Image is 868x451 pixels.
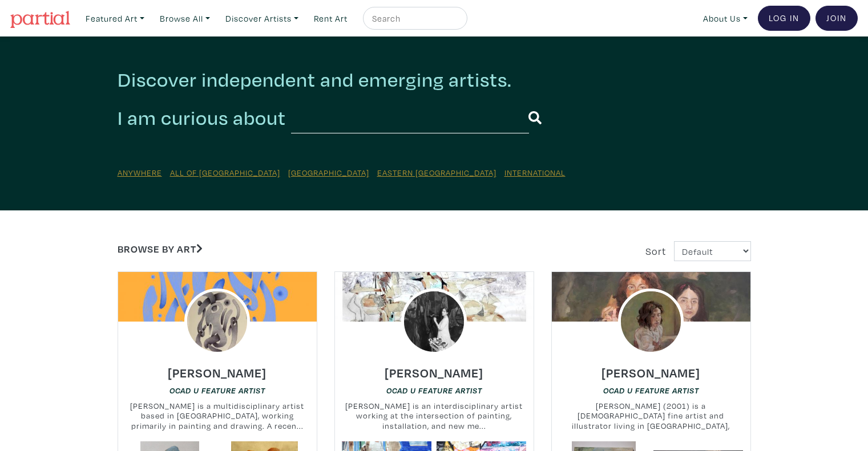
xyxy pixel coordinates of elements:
a: [GEOGRAPHIC_DATA] [288,167,369,178]
a: Join [815,6,858,31]
img: phpThumb.php [401,289,467,355]
a: Log In [758,6,810,31]
em: OCAD U Feature Artist [169,386,265,395]
h2: Discover independent and emerging artists. [118,67,751,92]
span: Sort [645,245,666,258]
a: Browse All [155,7,215,30]
small: [PERSON_NAME] is an interdisciplinary artist working at the intersection of painting, installatio... [335,401,534,431]
a: [PERSON_NAME] [168,362,267,375]
img: phpThumb.php [184,289,251,355]
a: Browse by Art [118,242,203,255]
a: All of [GEOGRAPHIC_DATA] [170,167,280,178]
small: [PERSON_NAME] (2001) is a [DEMOGRAPHIC_DATA] fine artist and illustrator living in [GEOGRAPHIC_DA... [552,401,750,431]
h6: [PERSON_NAME] [601,365,700,380]
h6: [PERSON_NAME] [385,365,483,380]
em: OCAD U Feature Artist [386,386,482,395]
a: Eastern [GEOGRAPHIC_DATA] [377,167,496,178]
a: OCAD U Feature Artist [603,385,699,396]
img: phpThumb.php [618,289,684,355]
a: OCAD U Feature Artist [386,385,482,396]
input: Search [371,11,457,26]
h6: [PERSON_NAME] [168,365,267,380]
em: OCAD U Feature Artist [603,386,699,395]
a: Rent Art [309,7,353,30]
a: About Us [698,7,753,30]
h2: I am curious about [118,105,286,131]
small: [PERSON_NAME] is a multidisciplinary artist based in [GEOGRAPHIC_DATA], working primarily in pain... [118,401,317,431]
a: Discover Artists [220,7,304,30]
a: [PERSON_NAME] [601,362,700,375]
a: Anywhere [118,167,162,178]
a: [PERSON_NAME] [385,362,483,375]
a: OCAD U Feature Artist [169,385,265,396]
a: International [504,167,566,178]
a: Featured Art [80,7,150,30]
